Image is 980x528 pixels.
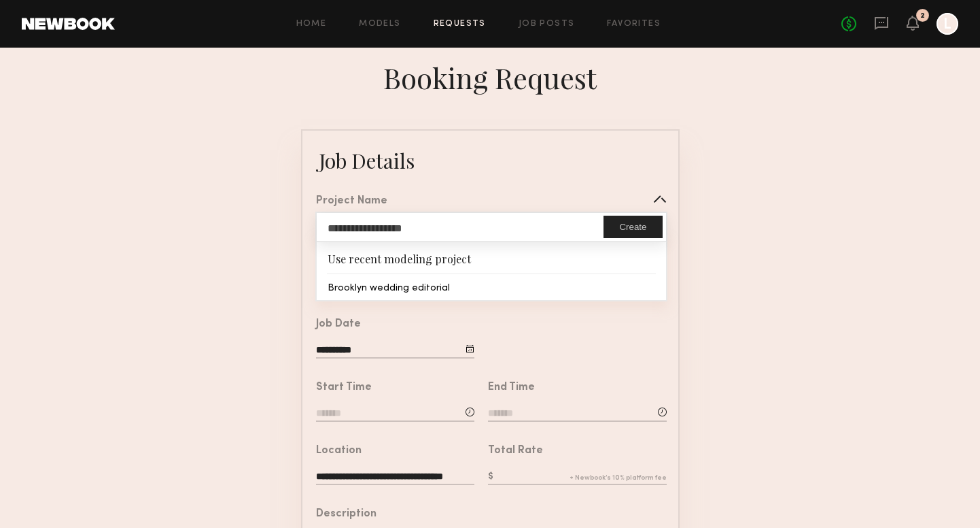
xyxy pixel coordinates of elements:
[316,382,372,393] div: Start Time
[607,20,661,29] a: Favorites
[488,382,535,393] div: End Time
[603,216,662,238] button: Create
[920,12,925,20] div: 2
[359,20,400,29] a: Models
[937,13,958,35] a: L
[317,274,665,300] div: Brooklyn wedding editorial
[519,20,575,29] a: Job Posts
[296,20,327,29] a: Home
[316,509,377,520] div: Description
[434,20,486,29] a: Requests
[488,446,543,457] div: Total Rate
[316,446,362,457] div: Location
[319,147,415,174] div: Job Details
[317,242,665,273] div: Use recent modeling project
[316,196,387,207] div: Project Name
[383,59,597,97] div: Booking Request
[316,319,361,330] div: Job Date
